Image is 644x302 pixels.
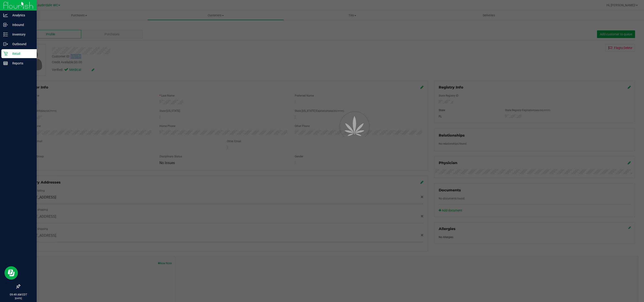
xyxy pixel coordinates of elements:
iframe: Resource center [4,266,18,280]
p: [DATE] [2,297,35,300]
inline-svg: Inventory [3,32,8,37]
p: Reports [8,61,35,66]
p: Inbound [8,22,35,27]
inline-svg: Outbound [3,42,8,46]
p: Outbound [8,41,35,47]
p: Analytics [8,13,35,18]
p: 09:49 AM EDT [2,293,35,297]
p: Retail [8,51,35,56]
inline-svg: Reports [3,61,8,65]
inline-svg: Analytics [3,13,8,17]
inline-svg: Retail [3,51,8,56]
p: Inventory [8,32,35,37]
inline-svg: Inbound [3,23,8,27]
